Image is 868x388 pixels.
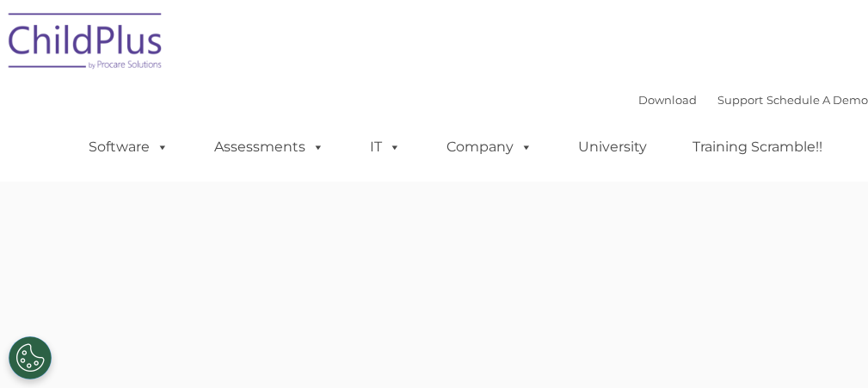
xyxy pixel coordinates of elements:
[197,130,342,164] a: Assessments
[675,130,840,164] a: Training Scramble!!
[353,130,418,164] a: IT
[9,336,52,379] button: Cookies Settings
[561,130,664,164] a: University
[429,130,550,164] a: Company
[638,93,697,107] a: Download
[638,93,868,107] font: |
[717,93,763,107] a: Support
[71,130,186,164] a: Software
[766,93,868,107] a: Schedule A Demo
